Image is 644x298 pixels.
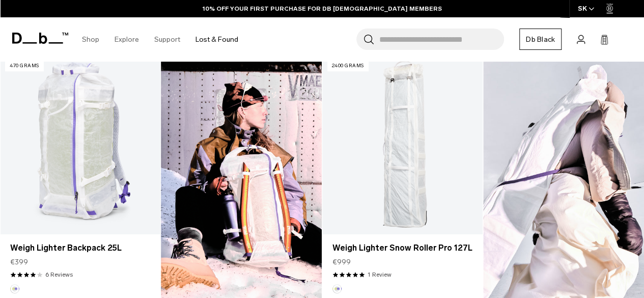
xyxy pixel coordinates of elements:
a: 1 reviews [368,270,391,279]
a: Lost & Found [195,21,238,58]
p: 2400 grams [327,61,369,71]
a: 6 reviews [45,270,73,279]
a: Shop [82,21,99,58]
button: Aurora [10,284,19,293]
a: Explore [115,21,139,58]
a: Support [154,21,180,58]
a: Weigh Lighter Backpack 25L [10,242,150,254]
a: Weigh Lighter Snow Roller Pro 127L [322,56,483,234]
a: Db Black [519,29,562,50]
a: 10% OFF YOUR FIRST PURCHASE FOR DB [DEMOGRAPHIC_DATA] MEMBERS [203,4,442,13]
p: 470 grams [5,61,44,71]
span: €399 [10,257,28,267]
nav: Main Navigation [74,17,246,62]
span: €999 [332,257,351,267]
button: Aurora [332,284,342,293]
a: Weigh Lighter Snow Roller Pro 127L [332,242,472,254]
